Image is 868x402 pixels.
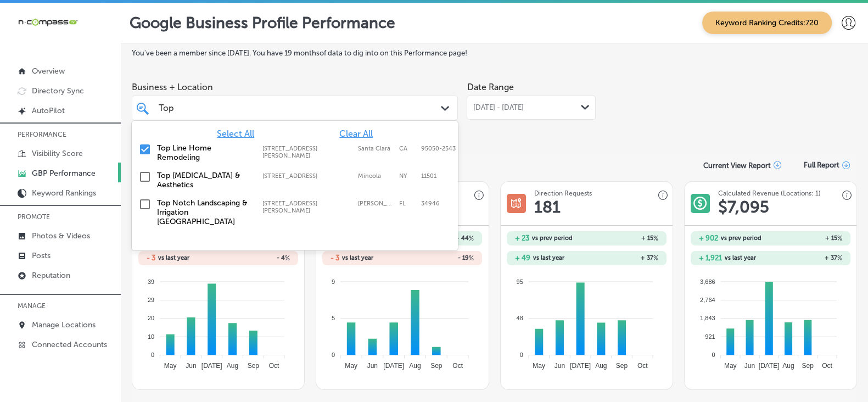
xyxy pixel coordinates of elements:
[32,340,107,349] p: Connected Accounts
[339,129,373,139] span: Clear All
[32,188,96,198] p: Keyword Rankings
[157,171,251,189] label: Top Laser Hair Removal & Aesthetics
[473,103,523,112] span: [DATE] - [DATE]
[332,278,335,284] tspan: 9
[157,198,251,226] label: Top Notch Landscaping & Irrigation Vero Beach
[147,254,155,262] h2: - 3
[32,320,96,330] p: Manage Locations
[158,255,189,261] span: vs last year
[164,362,177,370] tspan: May
[718,189,821,197] h3: Calculated Revenue (Locations: 1)
[157,143,251,162] label: Top Line Home Remodeling
[586,254,658,262] h2: + 37
[227,362,238,370] tspan: Aug
[384,362,405,370] tspan: [DATE]
[367,362,378,370] tspan: Jun
[770,235,842,242] h2: + 15
[421,200,440,214] label: 34946
[534,189,592,197] h3: Direction Requests
[431,362,443,370] tspan: Sep
[653,235,658,242] span: %
[342,255,373,261] span: vs last year
[32,251,51,260] p: Posts
[804,161,839,169] span: Full Report
[837,235,842,242] span: %
[148,297,154,303] tspan: 29
[32,66,65,76] p: Overview
[269,362,279,370] tspan: Oct
[399,200,416,214] label: FL
[699,234,718,242] h2: + 902
[700,278,715,284] tspan: 3,686
[248,362,260,370] tspan: Sep
[744,362,755,370] tspan: Jun
[358,200,394,214] label: Ft Pierce
[515,254,530,262] h2: + 49
[615,362,628,370] tspan: Sep
[217,129,254,139] span: Select All
[725,255,756,261] span: vs last year
[345,362,358,370] tspan: May
[700,297,715,303] tspan: 2,764
[469,235,474,242] span: %
[822,362,832,370] tspan: Oct
[759,362,780,370] tspan: [DATE]
[554,362,564,370] tspan: Jun
[201,362,222,370] tspan: [DATE]
[718,197,769,217] h1: $ 7,095
[358,172,394,180] label: Mineola
[148,333,154,340] tspan: 10
[262,145,352,159] label: 2096 Walsh Ave; Suit B1
[721,235,761,241] span: vs prev period
[262,172,352,180] label: 244 Mineola Blvd
[700,315,715,321] tspan: 1,843
[331,254,339,262] h2: - 3
[712,351,715,358] tspan: 0
[262,200,352,214] label: 6745 Old Dixie Hwy
[132,82,458,92] span: Business + Location
[519,351,523,358] tspan: 0
[32,86,84,96] p: Directory Sync
[802,362,814,370] tspan: Sep
[358,145,394,159] label: Santa Clara
[705,333,715,340] tspan: 921
[399,145,416,159] label: CA
[148,315,154,321] tspan: 20
[516,315,523,321] tspan: 48
[724,362,737,370] tspan: May
[130,14,395,32] p: Google Business Profile Performance
[32,271,70,280] p: Reputation
[421,145,456,159] label: 95050-2543
[285,254,290,262] span: %
[533,255,564,261] span: vs last year
[570,362,591,370] tspan: [DATE]
[186,362,196,370] tspan: Jun
[399,172,416,180] label: NY
[332,315,335,321] tspan: 5
[515,234,529,242] h2: + 23
[516,278,523,284] tspan: 95
[469,254,474,262] span: %
[637,362,648,370] tspan: Oct
[586,235,658,242] h2: + 15
[402,254,474,262] h2: - 19
[453,362,463,370] tspan: Oct
[595,362,607,370] tspan: Aug
[132,49,857,57] label: You've been a member since [DATE] . You have 19 months of data to dig into on this Performance page!
[533,362,545,370] tspan: May
[837,254,842,262] span: %
[32,149,83,158] p: Visibility Score
[782,362,794,370] tspan: Aug
[148,278,154,284] tspan: 39
[151,351,154,358] tspan: 0
[534,197,561,217] h1: 181
[18,17,78,27] img: 660ab0bf-5cc7-4cb8-ba1c-48b5ae0f18e60NCTV_CLogo_TV_Black_-500x88.png
[703,161,771,170] p: Current View Report
[699,254,722,262] h2: + 1,921
[32,231,90,241] p: Photos & Videos
[532,235,573,241] span: vs prev period
[219,254,290,262] h2: - 4
[32,106,65,115] p: AutoPilot
[421,172,436,180] label: 11501
[467,82,513,92] label: Date Range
